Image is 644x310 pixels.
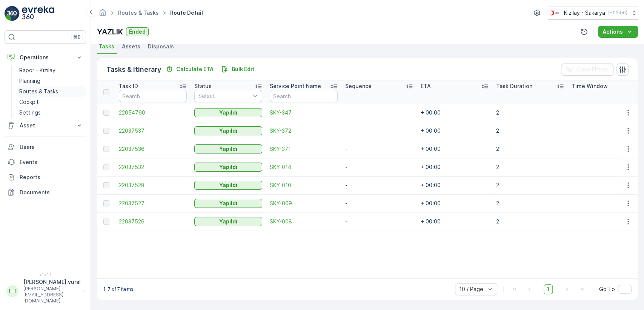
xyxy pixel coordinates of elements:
td: - [341,176,417,194]
a: SKY-372 [270,127,338,135]
button: Yapıldı [194,108,262,117]
td: - [341,104,417,122]
a: 22037527 [119,200,187,207]
img: k%C4%B1z%C4%B1lay_DTAvauz.png [548,9,561,17]
td: + 00:00 [417,104,492,122]
div: Toggle Row Selected [103,182,109,188]
button: Bulk Edit [218,65,257,74]
td: + 00:00 [417,194,492,212]
div: Toggle Row Selected [103,128,109,134]
button: Yapıldı [194,126,262,135]
button: Yapıldı [194,217,262,226]
a: Homepage [98,11,107,18]
span: Disposals [148,43,174,50]
a: Cockpit [16,97,86,107]
span: SKY-008 [270,218,338,225]
p: Settings [19,109,41,116]
p: 1-7 of 7 items [103,286,134,292]
button: Calculate ETA [163,65,217,74]
a: Users [5,139,86,155]
p: [PERSON_NAME][EMAIL_ADDRESS][DOMAIN_NAME] [23,286,81,304]
p: 2 [496,200,564,207]
p: Planning [19,77,40,85]
p: Yapıldı [219,200,237,207]
td: - [341,122,417,140]
button: Clear Filters [561,64,613,76]
input: Search [270,90,338,102]
p: Task Duration [496,82,532,90]
td: - [341,212,417,231]
p: Rapor - Kızılay [19,67,55,74]
p: Clear Filters [576,66,609,73]
span: SKY-014 [270,163,338,171]
td: - [341,158,417,176]
p: Routes & Tasks [19,88,58,95]
td: - [341,140,417,158]
p: Yapıldı [219,218,237,225]
div: Toggle Row Selected [103,164,109,170]
img: logo_light-DOdMpM7g.png [22,6,54,21]
button: Kızılay - Sakarya(+03:00) [548,6,638,20]
a: SKY-010 [270,181,338,189]
p: Time Window [572,82,608,90]
button: HH[PERSON_NAME].vural[PERSON_NAME][EMAIL_ADDRESS][DOMAIN_NAME] [5,278,86,304]
a: SKY-347 [270,109,338,116]
span: Assets [122,43,140,50]
p: Yapıldı [219,127,237,135]
p: Reports [20,174,83,181]
p: 2 [496,127,564,135]
p: Cockpit [19,98,39,106]
p: [PERSON_NAME].vural [23,278,81,286]
p: Users [20,143,83,151]
a: Routes & Tasks [118,9,159,16]
a: Planning [16,76,86,86]
span: Route Detail [169,9,204,17]
a: Documents [5,185,86,200]
img: logo [5,6,20,21]
p: Asset [20,122,71,129]
div: Toggle Row Selected [103,219,109,225]
td: + 00:00 [417,158,492,176]
a: 22037536 [119,145,187,153]
a: Reports [5,170,86,185]
p: Yapıldı [219,109,237,116]
p: Yapıldı [219,145,237,153]
p: 2 [496,218,564,225]
span: 22054760 [119,109,187,116]
a: Events [5,155,86,170]
a: SKY-371 [270,145,338,153]
span: Tasks [98,43,114,50]
p: Kızılay - Sakarya [564,9,605,17]
p: 2 [496,163,564,171]
a: 22037526 [119,218,187,225]
p: 2 [496,181,564,189]
p: Documents [20,189,83,196]
span: Go To [599,285,615,293]
p: Calculate ETA [176,65,214,73]
p: Tasks & Itinerary [106,64,161,75]
div: HH [6,285,18,297]
td: + 00:00 [417,122,492,140]
a: SKY-009 [270,200,338,207]
div: Toggle Row Selected [103,200,109,206]
button: Asset [5,118,86,133]
p: 2 [496,109,564,116]
a: 22037532 [119,163,187,171]
td: + 00:00 [417,176,492,194]
a: 22037537 [119,127,187,135]
p: Yapıldı [219,163,237,171]
button: Actions [598,26,638,38]
a: Routes & Tasks [16,86,86,97]
span: 22037528 [119,181,187,189]
p: ⌘B [73,34,81,40]
p: 2 [496,145,564,153]
td: - [341,194,417,212]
